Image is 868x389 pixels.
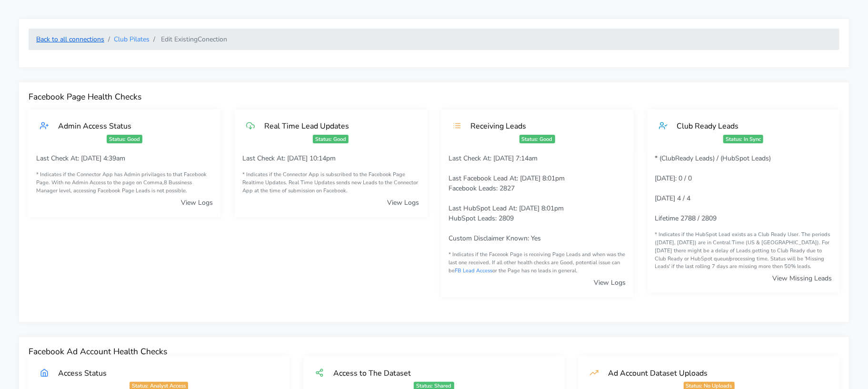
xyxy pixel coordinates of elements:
[324,368,553,378] div: Access to The Dataset
[114,35,150,44] a: Club Pilates
[29,29,839,50] nav: breadcrumb
[36,35,104,44] a: Back to all connections
[36,171,213,195] small: * Indicates if the Connector App has Admin privilages to that Facebook Page. With no Admin Access...
[29,347,839,357] h4: Facebook Ad Account Health Checks
[449,184,515,193] span: Facebook Leads: 2827
[29,92,839,102] h4: Facebook Page Health Checks
[150,34,227,44] li: Edit Existing Conection
[723,135,763,143] span: Status: In Sync
[655,231,830,270] span: * Indicates if the HubSpot Lead exists as a Club Ready User. The periods ([DATE], [DATE]) are in ...
[388,198,419,207] a: View Logs
[655,154,771,163] span: * (ClubReady Leads) / (HubSpot Leads)
[49,368,278,378] div: Access Status
[313,135,349,143] span: Status: Good
[599,368,828,378] div: Ad Account Dataset Uploads
[36,153,213,163] p: Last Check At: [DATE] 4:39am
[461,121,622,131] div: Receiving Leads
[49,121,209,131] div: Admin Access Status
[449,234,541,243] span: Custom Disclaimer Known: Yes
[449,251,626,274] span: * Indicates if the Faceook Page is receiving Page Leads and when was the last one received. If al...
[449,204,564,213] span: Last HubSpot Lead At: [DATE] 8:01pm
[449,154,538,163] span: Last Check At: [DATE] 7:14am
[655,214,717,223] span: Lifetime 2788 / 2809
[655,174,692,183] span: [DATE]: 0 / 0
[455,267,493,274] a: FB Lead Access
[255,121,415,131] div: Real Time Lead Updates
[449,214,514,223] span: HubSpot Leads: 2809
[242,153,419,163] p: Last Check At: [DATE] 10:14pm
[449,174,565,183] span: Last Facebook Lead At: [DATE] 8:01pm
[519,135,555,143] span: Status: Good
[655,194,691,203] span: [DATE] 4 / 4
[594,278,626,287] a: View Logs
[668,121,828,131] div: Club Ready Leads
[242,171,419,195] small: * Indicates if the Connector App is subscribed to the Facebook Page Realtime Updates. Real Time U...
[772,274,832,283] a: View Missing Leads
[107,135,142,143] span: Status: Good
[181,198,213,207] a: View Logs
